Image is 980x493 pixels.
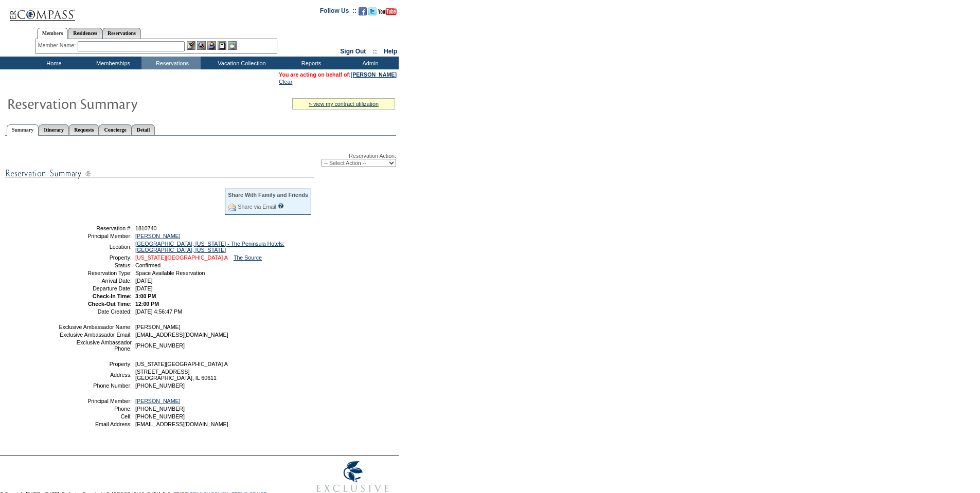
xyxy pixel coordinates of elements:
td: Property: [58,254,132,261]
a: Itinerary [39,124,69,135]
img: Reservaton Summary [7,93,212,114]
td: Principal Member: [58,398,132,404]
span: Confirmed [135,262,161,268]
a: Requests [69,124,99,135]
td: Reservation Type: [58,270,132,276]
img: Impersonate [207,41,216,50]
td: Exclusive Ambassador Phone: [58,339,132,352]
strong: Check-Out Time: [88,301,132,307]
span: Space Available Reservation [135,270,205,276]
span: [EMAIL_ADDRESS][DOMAIN_NAME] [135,421,228,427]
img: b_edit.gif [187,41,195,50]
strong: Check-In Time: [93,293,132,299]
a: Clear [279,79,292,85]
td: Location: [58,241,132,253]
td: Principal Member: [58,233,132,239]
span: [STREET_ADDRESS] [GEOGRAPHIC_DATA], IL 60611 [135,369,217,381]
td: Admin [340,57,399,69]
span: You are acting on behalf of: [279,71,397,78]
td: Memberships [82,57,141,69]
a: Summary [7,124,39,136]
img: b_calculator.gif [228,41,237,50]
a: Concierge [99,124,131,135]
div: Member Name: [38,41,78,50]
td: Reservation #: [58,225,132,231]
img: Reservations [218,41,226,50]
img: Follow us on Twitter [368,7,377,15]
a: Subscribe to our YouTube Channel [378,10,397,16]
td: Arrival Date: [58,278,132,284]
a: [PERSON_NAME] [135,398,181,404]
a: [PERSON_NAME] [351,71,397,78]
img: Become our fan on Facebook [359,7,367,15]
a: Share via Email [238,204,276,210]
span: [US_STATE][GEOGRAPHIC_DATA] A [135,361,228,367]
a: » view my contract utilization [309,101,379,107]
span: [PHONE_NUMBER] [135,382,185,389]
a: Detail [132,124,155,135]
td: Date Created: [58,308,132,315]
span: :: [373,48,377,55]
span: 1810740 [135,225,157,231]
a: Sign Out [340,48,366,55]
span: [DATE] [135,278,153,284]
span: 12:00 PM [135,301,159,307]
a: Follow us on Twitter [368,10,377,16]
span: 3:00 PM [135,293,156,299]
img: View [197,41,206,50]
span: [PHONE_NUMBER] [135,406,185,412]
div: Share With Family and Friends [228,192,308,198]
td: Follow Us :: [320,6,357,19]
a: [US_STATE][GEOGRAPHIC_DATA] A [135,254,227,261]
td: Home [23,57,82,69]
td: Address: [58,369,132,381]
img: subTtlResSummary.gif [5,167,314,180]
span: [DATE] 4:56:47 PM [135,308,182,315]
a: Help [384,48,397,55]
div: Reservation Action: [5,153,396,167]
td: Cell: [58,413,132,419]
td: Departure Date: [58,285,132,291]
a: [GEOGRAPHIC_DATA], [US_STATE] - The Peninsula Hotels: [GEOGRAPHIC_DATA], [US_STATE] [135,241,284,253]
td: Email Address: [58,421,132,427]
td: Exclusive Ambassador Email: [58,332,132,338]
td: Reports [280,57,340,69]
td: Exclusive Ambassador Name: [58,324,132,330]
td: Status: [58,262,132,268]
input: What is this? [278,203,284,209]
a: Members [37,28,68,39]
a: Residences [68,28,102,39]
img: Subscribe to our YouTube Channel [378,8,397,15]
td: Phone: [58,406,132,412]
a: Become our fan on Facebook [359,10,367,16]
td: Reservations [141,57,201,69]
td: Property: [58,361,132,367]
span: [PHONE_NUMBER] [135,342,185,349]
span: [PHONE_NUMBER] [135,413,185,419]
span: [PERSON_NAME] [135,324,181,330]
span: [EMAIL_ADDRESS][DOMAIN_NAME] [135,332,228,338]
a: The Source [234,254,262,261]
span: [DATE] [135,285,153,291]
td: Phone Number: [58,382,132,389]
td: Vacation Collection [201,57,280,69]
a: [PERSON_NAME] [135,233,181,239]
a: Reservations [102,28,141,39]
